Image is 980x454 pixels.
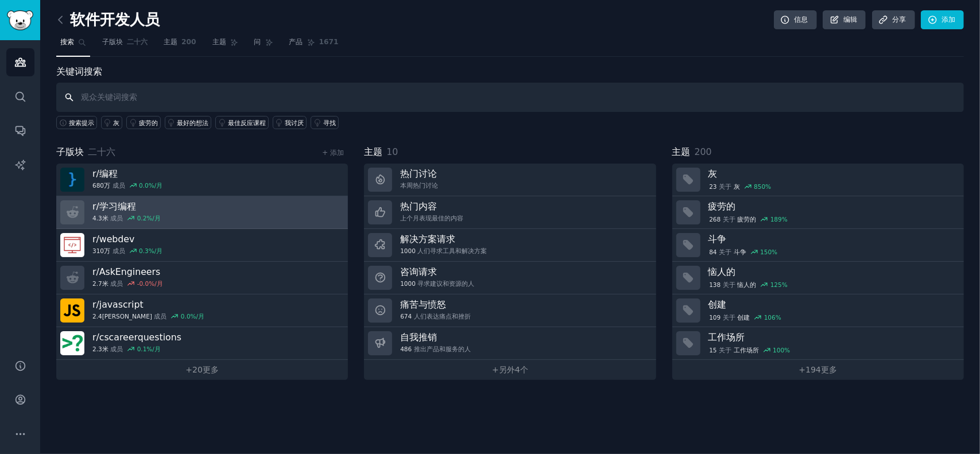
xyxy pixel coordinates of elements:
[250,33,277,57] a: 问
[110,346,123,352] font: 成员
[101,116,123,129] a: 灰
[709,281,721,288] font: 138
[56,294,348,327] a: r/javascript2.4[PERSON_NAME]成员0.0%/月
[99,332,181,343] font: cscareerquestions
[88,146,115,157] font: 二十六
[672,327,964,360] a: 工作场所15关于​​工作场所100%
[228,119,266,126] font: 最佳反应课程
[942,15,955,24] font: 添加
[734,347,759,354] font: 工作场所
[311,116,339,129] a: 寻找
[56,360,348,380] a: +20更多
[208,33,242,57] a: 主题
[114,119,120,126] font: 灰
[56,116,97,129] button: 搜索提示
[56,229,348,262] a: r/webdev310万成员0.3%/月
[139,247,149,254] font: 0.3
[400,346,412,352] font: 486
[137,346,147,352] font: 0.1
[400,168,437,179] font: 热门讨论
[400,299,446,310] font: 痛苦与愤怒
[364,360,656,380] a: +另外4个
[127,38,148,46] font: 二十六
[723,314,735,321] font: 关于
[92,346,109,352] font: 2.3米
[765,183,771,190] font: %
[99,299,144,310] font: javascript
[137,280,149,287] font: -0.0
[734,249,746,255] font: 斗争
[56,262,348,294] a: r/AskEngineers2.7米成员-0.0%/月
[492,365,499,374] font: +
[400,313,412,320] font: 674
[165,116,212,129] a: 最好的想法
[92,280,109,287] font: 2.7米
[805,365,821,374] font: 194
[414,313,471,320] font: 人们表达痛点和挫折
[215,116,269,129] a: 最佳反应课程
[149,182,163,189] font: %/月
[364,262,656,294] a: 咨询请求1000寻求建议和资源的人
[102,38,123,46] font: 子版块
[709,183,716,190] font: 23
[754,183,765,190] font: 850
[400,266,437,277] font: 咨询请求
[921,10,964,30] a: 添加
[672,146,691,157] font: 主题
[774,10,817,30] a: 信息
[719,347,731,354] font: 关于
[770,281,782,288] font: 125
[92,168,99,179] font: r/
[60,298,84,323] img: JavaScript
[60,233,84,257] img: webdev
[154,313,166,320] font: 成员
[181,38,196,46] font: 200
[772,249,777,255] font: %
[139,182,149,189] font: 0.0
[799,365,806,374] font: +
[149,247,163,254] font: %/月
[708,299,727,310] font: 创建
[99,201,136,212] font: 学习编程
[364,164,656,196] a: 热门讨论本周热门讨论
[203,365,219,374] font: 更多
[254,38,261,46] font: 问
[708,201,736,212] font: 疲劳的
[672,196,964,229] a: 疲劳的268关于​​疲劳的189%
[709,249,716,255] font: 84
[893,15,907,24] font: 分享
[737,281,756,288] font: 恼人的
[56,164,348,196] a: r/编程680万成员0.0%/月
[760,249,772,255] font: 150
[113,182,125,189] font: 成员
[99,266,160,277] font: AskEngineers
[99,234,135,245] font: webdev
[672,164,964,196] a: 灰23关于​​灰850%
[192,365,203,374] font: 20
[289,38,303,46] font: 产品
[92,299,99,310] font: r/
[92,266,99,277] font: r/
[872,10,915,30] a: 分享
[672,262,964,294] a: 恼人的138关于​​恼人的125%
[110,215,123,222] font: 成员
[113,247,125,254] font: 成员
[323,119,336,126] font: 寻找
[185,365,192,374] font: +
[92,247,110,254] font: 310万
[92,313,152,320] font: 2.4[PERSON_NAME]
[60,331,84,355] img: 职业问题
[672,360,964,380] a: +194更多
[92,332,99,343] font: r/
[719,183,731,190] font: 关于
[177,119,209,126] font: 最好的想法
[285,33,343,57] a: 产品1671
[843,15,857,24] font: 编辑
[99,168,118,179] font: 编程
[795,15,808,24] font: 信息
[191,313,205,320] font: %/月
[60,38,74,46] font: 搜索
[400,182,438,189] font: 本周热门讨论
[414,346,471,352] font: 推出产品和服务的人
[499,365,515,374] font: 另外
